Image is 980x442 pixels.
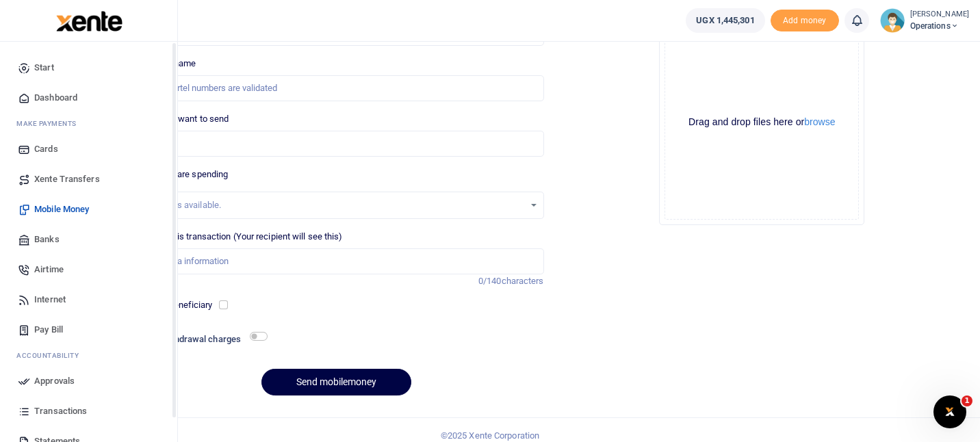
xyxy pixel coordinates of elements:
[34,374,75,388] span: Approvals
[771,14,839,25] a: Add money
[11,164,166,194] a: Xente Transfers
[11,53,166,83] a: Start
[880,8,905,33] img: profile-user
[56,11,122,31] img: logo-large
[34,91,77,105] span: Dashboard
[129,112,229,126] label: Amount you want to send
[665,116,858,129] div: Drag and drop files here or
[129,168,228,181] label: Reason you are spending
[34,203,89,216] span: Mobile Money
[27,350,79,361] span: countability
[11,194,166,224] a: Mobile Money
[34,404,87,418] span: Transactions
[11,113,166,134] li: M
[11,366,166,396] a: Approvals
[55,15,122,25] a: logo-small logo-large logo-large
[680,8,770,33] li: Wallet ballance
[261,369,411,395] button: Send mobilemoney
[962,395,972,406] span: 1
[880,8,969,33] a: profile-user [PERSON_NAME] Operations
[659,20,864,225] div: File Uploader
[34,233,60,246] span: Banks
[771,10,839,32] li: Toup your wallet
[11,315,166,345] a: Pay Bill
[131,334,261,345] h6: Include withdrawal charges
[129,131,544,157] input: UGX
[11,134,166,164] a: Cards
[140,198,524,212] div: No options available.
[34,293,66,307] span: Internet
[686,8,764,33] a: UGX 1,445,301
[34,61,54,75] span: Start
[696,14,754,27] span: UGX 1,445,301
[910,9,969,21] small: [PERSON_NAME]
[11,255,166,285] a: Airtime
[910,20,969,32] span: Operations
[933,395,966,428] iframe: Intercom live chat
[129,75,544,101] input: MTN & Airtel numbers are validated
[34,142,58,156] span: Cards
[34,263,64,276] span: Airtime
[23,118,77,129] span: ake Payments
[502,276,544,286] span: characters
[129,248,544,274] input: Enter extra information
[804,117,835,127] button: browse
[11,285,166,315] a: Internet
[11,396,166,426] a: Transactions
[129,230,343,244] label: Memo for this transaction (Your recipient will see this)
[478,276,502,286] span: 0/140
[11,224,166,255] a: Banks
[34,172,100,186] span: Xente Transfers
[11,83,166,113] a: Dashboard
[771,10,839,32] span: Add money
[34,323,63,337] span: Pay Bill
[11,345,166,366] li: Ac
